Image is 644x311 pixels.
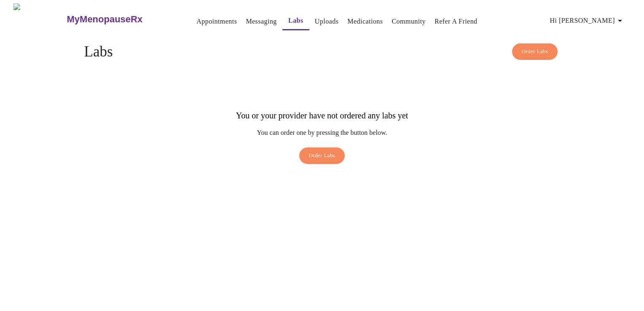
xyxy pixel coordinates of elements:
h3: You or your provider have not ordered any labs yet [236,111,408,121]
button: Medications [344,13,386,30]
a: Uploads [315,16,339,27]
span: Order Labs [309,151,335,161]
button: Labs [282,12,309,30]
button: Uploads [311,13,342,30]
button: Appointments [193,13,240,30]
a: Medications [347,16,383,27]
span: Hi [PERSON_NAME] [550,15,625,27]
a: Messaging [246,16,276,27]
button: Hi [PERSON_NAME] [547,12,628,29]
h4: Labs [84,43,560,60]
span: Order Labs [522,47,548,56]
button: Order Labs [299,147,345,164]
button: Order Labs [512,43,558,60]
a: Refer a Friend [435,16,478,27]
button: Refer a Friend [431,13,481,30]
button: Messaging [242,13,280,30]
a: Appointments [196,16,237,27]
a: MyMenopauseRx [66,5,176,34]
img: MyMenopauseRx Logo [13,3,66,35]
button: Community [388,13,429,30]
a: Community [392,16,426,27]
h3: MyMenopauseRx [67,14,143,25]
p: You can order one by pressing the button below. [236,129,408,137]
a: Order Labs [297,147,347,168]
a: Labs [288,15,303,27]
